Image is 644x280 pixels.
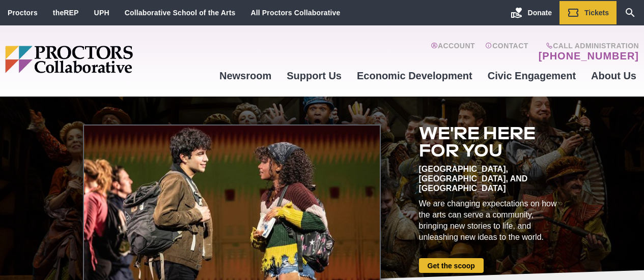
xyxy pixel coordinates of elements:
[419,125,562,159] h2: We're here for you
[53,9,79,17] a: theREP
[536,42,639,50] span: Call Administration
[485,42,528,62] a: Contact
[539,50,639,62] a: [PHONE_NUMBER]
[559,1,617,24] a: Tickets
[528,9,552,17] span: Donate
[419,198,562,243] div: We are changing expectations on how the arts can serve a community, bringing new stories to life,...
[279,62,349,89] a: Support Us
[480,62,583,89] a: Civic Engagement
[94,9,109,17] a: UPH
[5,46,211,73] img: Proctors logo
[419,164,562,193] div: [GEOGRAPHIC_DATA], [GEOGRAPHIC_DATA], and [GEOGRAPHIC_DATA]
[584,9,609,17] span: Tickets
[419,258,484,273] a: Get the scoop
[503,1,559,24] a: Donate
[250,9,340,17] a: All Proctors Collaborative
[617,1,644,24] a: Search
[583,62,644,89] a: About Us
[212,62,279,89] a: Newsroom
[349,62,480,89] a: Economic Development
[125,9,236,17] a: Collaborative School of the Arts
[8,9,38,17] a: Proctors
[431,42,475,62] a: Account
